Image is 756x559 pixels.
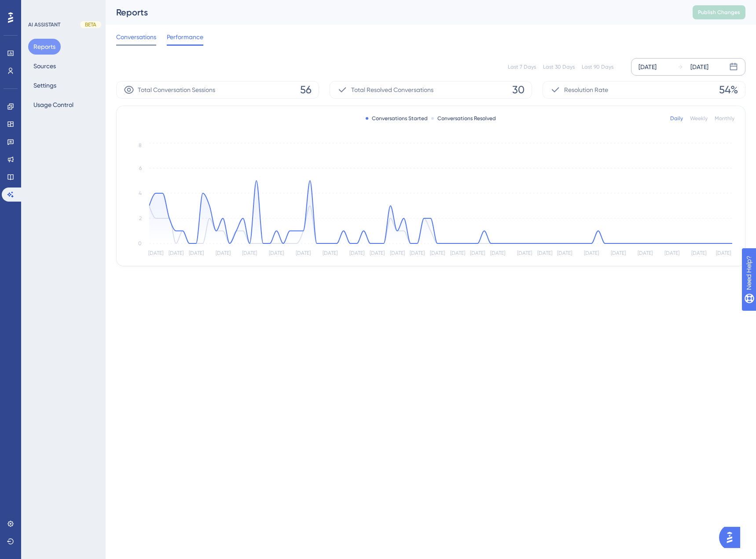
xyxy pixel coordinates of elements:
[370,250,385,256] tspan: [DATE]
[490,250,505,256] tspan: [DATE]
[139,190,142,196] tspan: 4
[269,250,284,256] tspan: [DATE]
[517,250,532,256] tspan: [DATE]
[323,250,338,256] tspan: [DATE]
[410,250,425,256] tspan: [DATE]
[698,9,740,16] span: Publish Changes
[138,85,215,95] span: Total Conversation Sessions
[28,21,60,28] div: AI ASSISTANT
[716,250,731,256] tspan: [DATE]
[719,524,745,551] iframe: UserGuiding AI Assistant Launcher
[543,63,575,70] div: Last 30 Days
[139,142,142,148] tspan: 8
[116,32,156,42] span: Conversations
[242,250,257,256] tspan: [DATE]
[139,165,142,171] tspan: 6
[691,250,706,256] tspan: [DATE]
[296,250,311,256] tspan: [DATE]
[28,58,61,74] button: Sources
[390,250,405,256] tspan: [DATE]
[690,62,708,72] div: [DATE]
[611,250,626,256] tspan: [DATE]
[450,250,465,256] tspan: [DATE]
[138,240,142,246] tspan: 0
[28,97,79,113] button: Usage Control
[664,250,679,256] tspan: [DATE]
[351,85,433,95] span: Total Resolved Conversations
[116,6,671,18] div: Reports
[349,250,364,256] tspan: [DATE]
[693,5,745,19] button: Publish Changes
[28,39,61,55] button: Reports
[537,250,552,256] tspan: [DATE]
[564,85,608,95] span: Resolution Rate
[508,63,536,70] div: Last 7 Days
[431,115,496,122] div: Conversations Resolved
[584,250,599,256] tspan: [DATE]
[639,62,657,72] div: [DATE]
[21,2,55,13] span: Need Help?
[300,83,312,97] span: 56
[715,115,734,122] div: Monthly
[189,250,204,256] tspan: [DATE]
[28,77,62,93] button: Settings
[148,250,163,256] tspan: [DATE]
[582,63,613,70] div: Last 90 Days
[430,250,445,256] tspan: [DATE]
[512,83,525,97] span: 30
[557,250,572,256] tspan: [DATE]
[169,250,183,256] tspan: [DATE]
[167,32,203,42] span: Performance
[366,115,428,122] div: Conversations Started
[139,215,142,221] tspan: 2
[80,21,101,28] div: BETA
[470,250,485,256] tspan: [DATE]
[719,83,738,97] span: 54%
[670,115,683,122] div: Daily
[216,250,231,256] tspan: [DATE]
[690,115,708,122] div: Weekly
[638,250,653,256] tspan: [DATE]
